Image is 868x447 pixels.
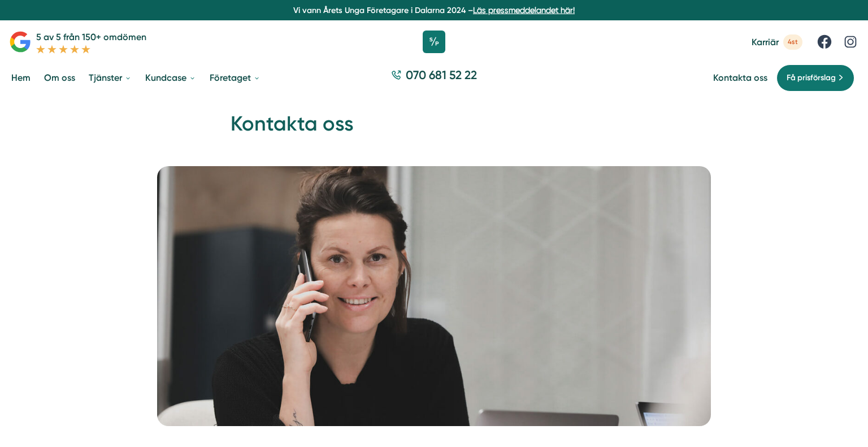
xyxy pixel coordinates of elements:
img: Kontakta oss [157,166,711,426]
a: Om oss [42,63,77,92]
a: Karriär 4st [752,34,802,50]
a: 070 681 52 22 [387,67,481,89]
h1: Kontakta oss [231,110,637,147]
p: 5 av 5 från 150+ omdömen [36,30,146,44]
a: Kontakta oss [713,72,767,83]
span: Karriär [752,37,779,47]
span: 4st [783,34,802,50]
a: Tjänster [86,63,134,92]
span: Få prisförslag [787,72,836,84]
a: Hem [9,63,33,92]
p: Vi vann Årets Unga Företagare i Dalarna 2024 – [5,5,863,16]
a: Kundcase [143,63,198,92]
a: Företaget [207,63,263,92]
a: Få prisförslag [776,64,854,92]
a: Läs pressmeddelandet här! [473,6,575,15]
span: 070 681 52 22 [406,67,477,83]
